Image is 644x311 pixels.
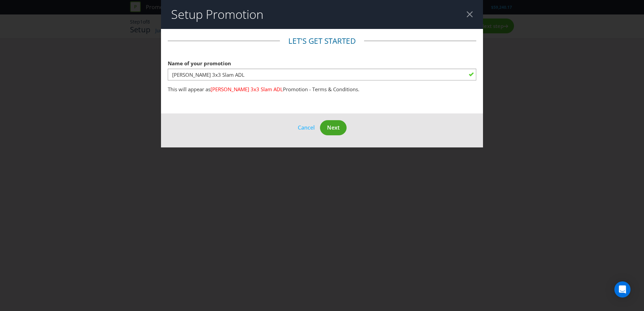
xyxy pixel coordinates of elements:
legend: Let's get started [280,36,364,46]
span: [PERSON_NAME] 3x3 Slam ADL [211,86,283,93]
div: Open Intercom Messenger [614,281,631,298]
input: e.g. My Promotion [168,69,476,80]
span: Cancel [298,124,315,131]
span: Name of your promotion [168,60,231,67]
button: Next [320,120,347,135]
h2: Setup Promotion [171,8,263,21]
button: Cancel [297,123,315,132]
span: This will appear as [168,86,211,93]
span: Next [327,124,340,131]
span: Promotion - Terms & Conditions. [283,86,359,93]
